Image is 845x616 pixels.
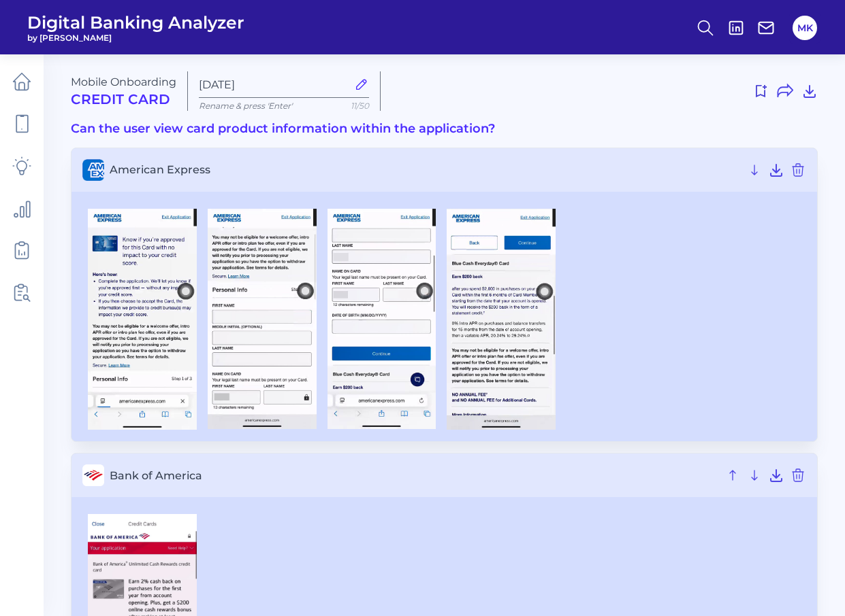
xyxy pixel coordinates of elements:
span: Digital Banking Analyzer [27,12,244,33]
img: American Express [447,209,556,430]
img: American Express [88,209,197,430]
p: Rename & press 'Enter' [199,101,369,111]
h3: Can the user view card product information within the application? [71,122,818,137]
span: American Express [110,163,741,176]
span: Bank of America [110,469,719,482]
span: by [PERSON_NAME] [27,33,244,43]
button: MK [793,16,817,40]
div: Mobile Onboarding [71,75,176,107]
span: 11/50 [351,101,369,111]
img: American Express [208,209,317,429]
img: American Express [328,209,436,429]
h2: Credit Card [71,91,176,107]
